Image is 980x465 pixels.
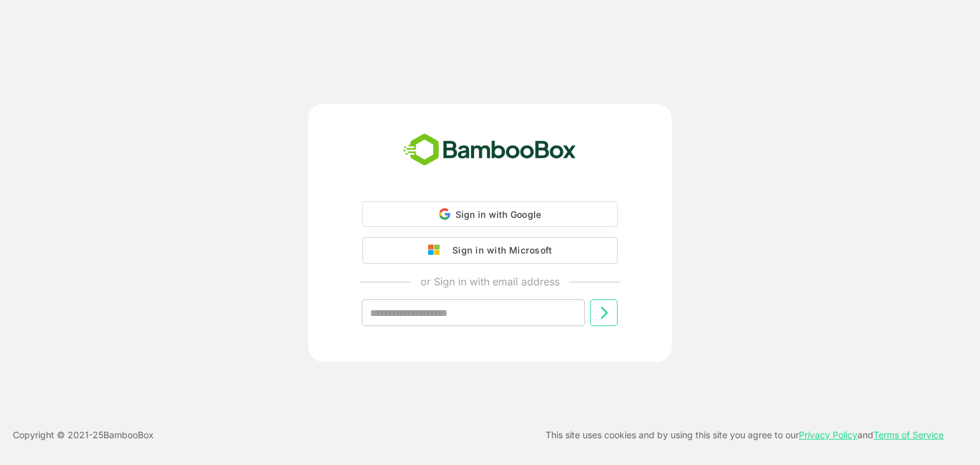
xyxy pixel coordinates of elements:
[456,209,542,220] span: Sign in with Google
[446,242,552,259] div: Sign in with Microsoft
[396,129,583,171] img: bamboobox
[362,237,618,264] button: Sign in with Microsoft
[13,427,154,443] p: Copyright © 2021- 25 BambooBox
[420,274,560,289] p: or Sign in with email address
[546,427,944,443] p: This site uses cookies and by using this site you agree to our and
[873,429,944,440] a: Terms of Service
[428,245,446,256] img: google
[799,429,857,440] a: Privacy Policy
[362,201,618,227] div: Sign in with Google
